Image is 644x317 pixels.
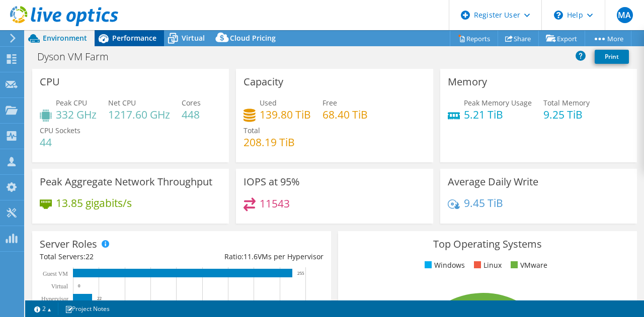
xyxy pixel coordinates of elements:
a: Print [595,50,629,64]
span: 11.6 [244,252,258,261]
span: Peak CPU [56,98,87,108]
h3: Peak Aggregate Network Throughput [40,176,212,187]
text: 0 [78,283,80,288]
li: Linux [471,260,502,271]
text: 22 [97,296,102,301]
text: 255 [297,271,304,276]
span: Net CPU [108,98,136,108]
span: Environment [43,33,87,43]
a: 2 [27,302,58,315]
h4: 9.25 TiB [543,109,590,120]
span: Used [260,98,277,108]
h4: 5.21 TiB [464,109,532,120]
h4: 13.85 gigabits/s [56,197,132,208]
li: Windows [422,260,465,271]
h4: 44 [40,137,80,148]
text: Hypervisor [41,295,68,302]
li: VMware [508,260,547,271]
span: Total Memory [543,98,590,108]
a: Share [498,31,539,46]
h4: 9.45 TiB [464,197,503,208]
h4: 68.40 TiB [323,109,368,120]
h1: Dyson VM Farm [33,51,124,62]
h4: 139.80 TiB [260,109,311,120]
text: Guest VM [43,270,68,277]
h4: 448 [182,109,201,120]
div: Ratio: VMs per Hypervisor [182,251,324,262]
div: Total Servers: [40,251,182,262]
a: Project Notes [58,302,117,315]
span: Cloud Pricing [230,33,276,43]
h3: IOPS at 95% [244,176,300,187]
a: Reports [450,31,498,46]
h4: 1217.60 GHz [108,109,170,120]
h3: CPU [40,76,60,87]
a: More [585,31,631,46]
h3: Top Operating Systems [346,239,629,250]
a: Export [538,31,585,46]
span: Performance [112,33,156,43]
span: CPU Sockets [40,126,80,135]
h3: Average Daily Write [448,176,538,187]
h3: Memory [448,76,487,87]
span: Cores [182,98,201,108]
h3: Capacity [244,76,283,87]
span: Free [323,98,337,108]
span: 22 [86,252,94,261]
h3: Server Roles [40,239,97,250]
svg: \n [554,11,563,20]
h4: 332 GHz [56,109,97,120]
span: Total [244,126,260,135]
h4: 208.19 TiB [244,137,295,148]
span: Peak Memory Usage [464,98,532,108]
h4: 11543 [260,198,290,209]
span: Virtual [182,33,205,43]
span: MA [617,7,633,23]
text: Virtual [51,283,68,290]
